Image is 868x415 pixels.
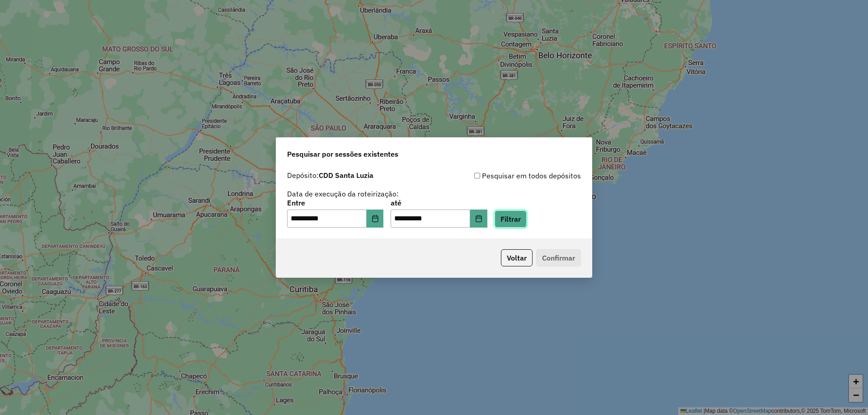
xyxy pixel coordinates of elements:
label: Depósito: [287,170,373,181]
label: Entre [287,197,383,208]
label: Data de execução da roteirização: [287,188,399,199]
span: Pesquisar por sessões existentes [287,149,398,159]
button: Choose Date [367,210,384,228]
button: Voltar [501,249,533,266]
div: Pesquisar em todos depósitos [434,170,581,181]
button: Filtrar [495,210,527,228]
strong: CDD Santa Luzia [319,171,373,180]
label: até [391,197,487,208]
button: Choose Date [470,210,487,228]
